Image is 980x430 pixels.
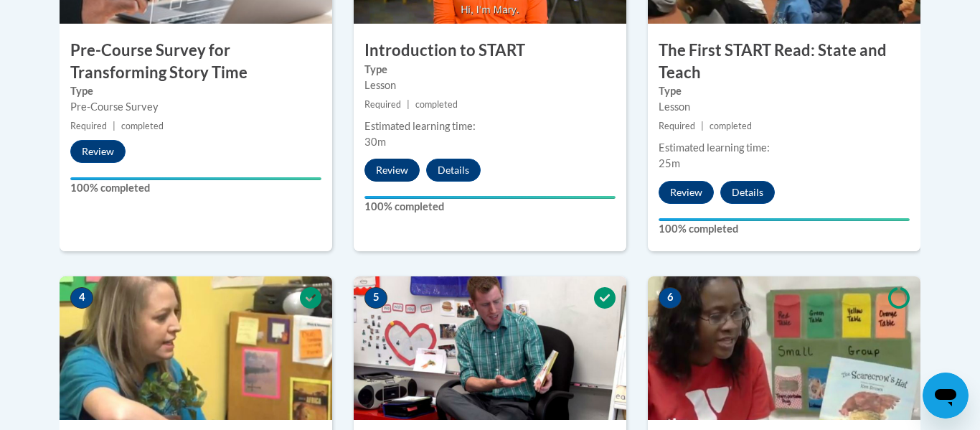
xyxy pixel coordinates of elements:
label: Type [659,83,910,99]
span: Required [364,99,401,110]
h3: Introduction to START [354,39,626,62]
span: completed [121,121,164,131]
label: Type [364,62,616,78]
span: Required [659,121,695,131]
span: 30m [364,136,386,148]
span: Required [70,121,107,131]
span: | [113,121,116,131]
button: Review [364,159,420,182]
h3: Pre-Course Survey for Transforming Story Time [60,39,332,84]
label: 100% completed [364,199,616,215]
div: Lesson [659,99,910,115]
label: 100% completed [70,180,321,196]
button: Review [70,140,126,163]
button: Details [720,181,775,204]
div: Estimated learning time: [364,118,616,134]
h3: The First START Read: State and Teach [648,39,920,84]
iframe: Button to launch messaging window [923,373,969,419]
span: | [701,121,704,131]
img: Course Image [354,276,626,420]
span: completed [710,121,752,131]
label: Type [70,83,321,99]
span: 4 [70,287,93,309]
button: Review [659,181,714,204]
div: Pre-Course Survey [70,99,321,115]
span: 25m [659,157,680,169]
label: 100% completed [659,221,910,237]
div: Lesson [364,78,616,93]
div: Your progress [70,177,321,180]
span: | [407,99,410,110]
div: Your progress [659,218,910,221]
img: Course Image [648,276,920,420]
span: 6 [659,287,682,309]
div: Your progress [364,196,616,199]
div: Estimated learning time: [659,140,910,156]
span: 5 [364,287,387,309]
span: completed [415,99,458,110]
button: Details [426,159,481,182]
img: Course Image [60,276,332,420]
